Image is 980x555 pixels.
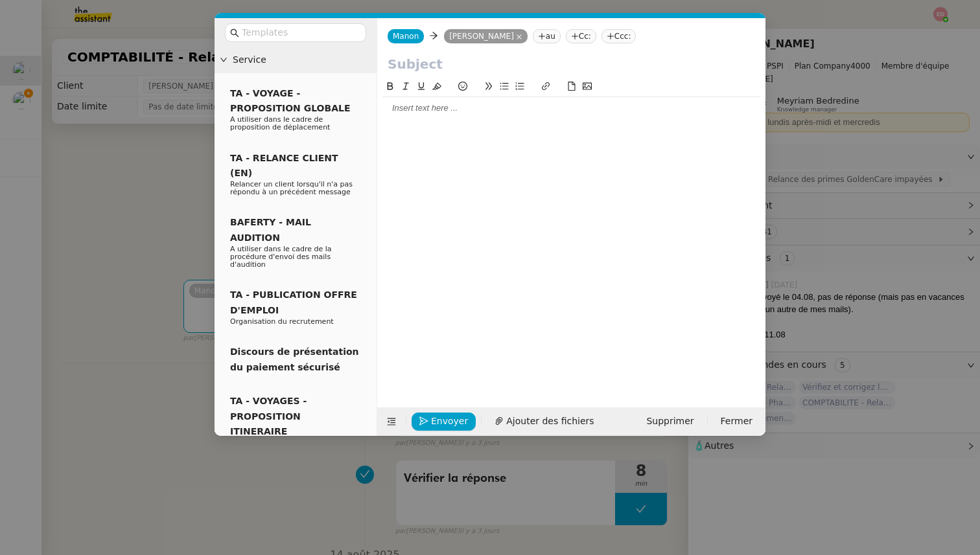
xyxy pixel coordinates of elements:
span: Supprimer [646,414,694,429]
button: Supprimer [638,413,701,431]
span: Envoyer [431,414,468,429]
button: Envoyer [412,413,476,431]
span: Relancer un client lorsqu'il n'a pas répondu à un précédent message [230,180,353,196]
nz-tag: Cc: [566,29,596,43]
span: Manon [393,32,419,41]
nz-tag: [PERSON_NAME] [444,29,528,43]
input: Templates [242,25,358,40]
button: Ajouter des fichiers [487,413,601,431]
span: Ajouter des fichiers [506,414,594,429]
nz-tag: au [533,29,561,43]
nz-tag: Ccc: [601,29,636,43]
span: TA - PUBLICATION OFFRE D'EMPLOI [230,289,357,315]
div: Service [215,47,377,73]
span: BAFERTY - MAIL AUDITION [230,217,311,242]
input: Subject [388,54,755,74]
span: Fermer [721,414,752,429]
span: Service [233,52,371,67]
span: A utiliser dans le cadre de la procédure d'envoi des mails d'audition [230,245,332,269]
span: Organisation du recrutement [230,317,334,326]
span: TA - RELANCE CLIENT (EN) [230,153,338,178]
span: TA - VOYAGE - PROPOSITION GLOBALE [230,88,350,113]
button: Fermer [713,413,760,431]
span: A utiliser dans le cadre de proposition de déplacement [230,115,330,131]
span: TA - VOYAGES - PROPOSITION ITINERAIRE [230,396,307,436]
span: Discours de présentation du paiement sécurisé [230,346,359,372]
